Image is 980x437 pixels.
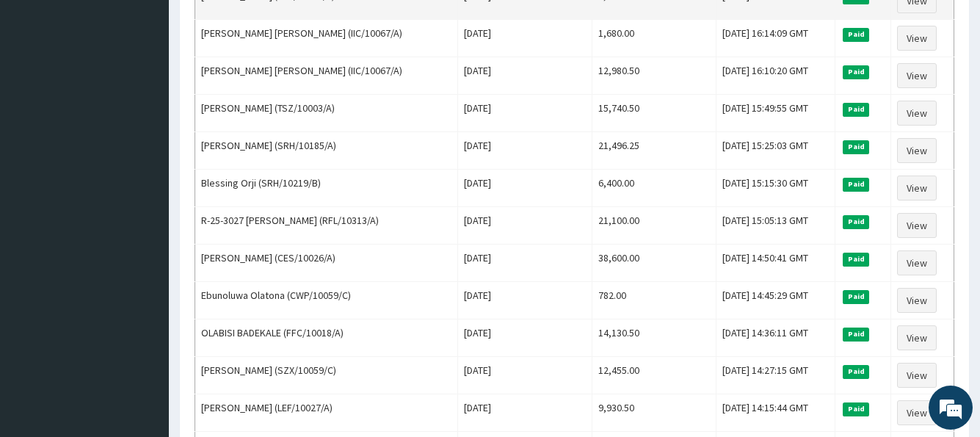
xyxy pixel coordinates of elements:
[592,394,716,432] td: 9,930.50
[458,207,592,245] td: [DATE]
[592,170,716,207] td: 6,400.00
[458,20,592,57] td: [DATE]
[716,207,835,245] td: [DATE] 15:05:13 GMT
[843,65,869,79] span: Paid
[897,63,937,88] a: View
[195,57,458,95] td: [PERSON_NAME] [PERSON_NAME] (IIC/10067/A)
[897,101,937,126] a: View
[843,290,869,303] span: Paid
[716,357,835,394] td: [DATE] 14:27:15 GMT
[897,288,937,313] a: View
[716,394,835,432] td: [DATE] 14:15:44 GMT
[195,357,458,394] td: [PERSON_NAME] (SZX/10059/C)
[592,57,716,95] td: 12,980.50
[76,82,247,101] div: Chat with us now
[897,325,937,350] a: View
[843,253,869,266] span: Paid
[195,319,458,357] td: OLABISI BADEKALE (FFC/10018/A)
[592,357,716,394] td: 12,455.00
[195,207,458,245] td: R-25-3027 [PERSON_NAME] (RFL/10313/A)
[843,328,869,341] span: Paid
[458,357,592,394] td: [DATE]
[458,282,592,319] td: [DATE]
[195,20,458,57] td: [PERSON_NAME] [PERSON_NAME] (IIC/10067/A)
[897,250,937,275] a: View
[195,132,458,170] td: [PERSON_NAME] (SRH/10185/A)
[716,57,835,95] td: [DATE] 16:10:20 GMT
[458,245,592,282] td: [DATE]
[195,394,458,432] td: [PERSON_NAME] (LEF/10027/A)
[897,400,937,425] a: View
[897,363,937,388] a: View
[897,26,937,51] a: View
[592,282,716,319] td: 782.00
[716,282,835,319] td: [DATE] 14:45:29 GMT
[195,282,458,319] td: Ebunoluwa Olatona (CWP/10059/C)
[716,170,835,207] td: [DATE] 15:15:30 GMT
[195,245,458,282] td: [PERSON_NAME] (CES/10026/A)
[716,245,835,282] td: [DATE] 14:50:41 GMT
[843,178,869,191] span: Paid
[843,215,869,228] span: Paid
[195,95,458,132] td: [PERSON_NAME] (TSZ/10003/A)
[195,170,458,207] td: Blessing Orji (SRH/10219/B)
[592,207,716,245] td: 21,100.00
[592,20,716,57] td: 1,680.00
[897,138,937,163] a: View
[241,7,276,43] div: Minimize live chat window
[592,95,716,132] td: 15,740.50
[458,319,592,357] td: [DATE]
[843,140,869,154] span: Paid
[592,319,716,357] td: 14,130.50
[592,132,716,170] td: 21,496.25
[716,319,835,357] td: [DATE] 14:36:11 GMT
[897,176,937,201] a: View
[716,20,835,57] td: [DATE] 16:14:09 GMT
[458,132,592,170] td: [DATE]
[27,73,59,110] img: d_794563401_company_1708531726252_794563401
[458,394,592,432] td: [DATE]
[897,213,937,238] a: View
[458,95,592,132] td: [DATE]
[716,95,835,132] td: [DATE] 15:49:55 GMT
[85,127,203,275] span: We're online!
[716,132,835,170] td: [DATE] 15:25:03 GMT
[843,28,869,41] span: Paid
[458,57,592,95] td: [DATE]
[7,286,280,337] textarea: Type your message and hit 'Enter'
[592,245,716,282] td: 38,600.00
[843,402,869,416] span: Paid
[458,170,592,207] td: [DATE]
[843,365,869,378] span: Paid
[843,103,869,116] span: Paid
